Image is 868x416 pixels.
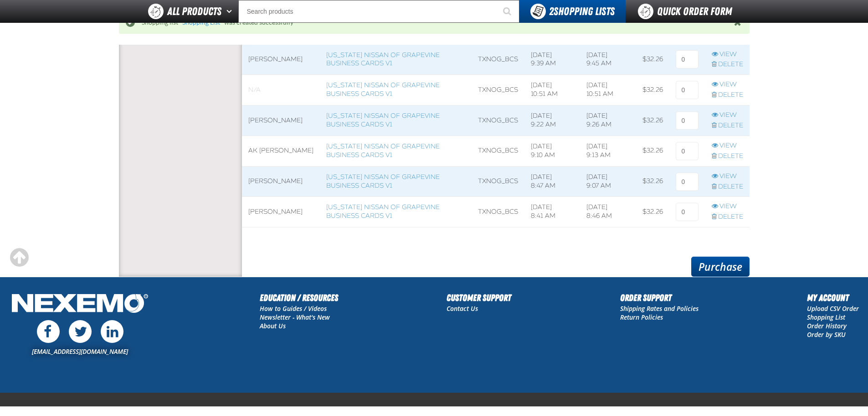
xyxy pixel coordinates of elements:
[636,105,669,136] td: $32.26
[620,291,699,305] h2: Order Support
[620,304,699,313] a: Shipping Rates and Policies
[242,44,320,75] td: [PERSON_NAME]
[260,304,327,313] a: How to Guides / Videos
[807,330,846,339] a: Order by SKU
[636,197,669,227] td: $32.26
[712,183,743,191] a: Delete row action
[242,105,320,136] td: [PERSON_NAME]
[712,152,743,161] a: Delete row action
[242,166,320,197] td: [PERSON_NAME]
[712,202,743,211] a: View row action
[620,313,663,321] a: Return Policies
[9,291,151,318] img: Nexemo Logo
[326,142,440,159] a: [US_STATE] Nissan of Grapevine Business Cards V1
[580,105,636,136] td: [DATE] 9:26 AM
[580,44,636,75] td: [DATE] 9:45 AM
[524,75,580,105] td: [DATE] 10:51 AM
[580,136,636,166] td: [DATE] 9:13 AM
[807,313,845,321] a: Shopping List
[676,203,699,221] input: 0
[472,197,524,227] td: TXNOG_BCS
[676,111,699,130] input: 0
[326,51,440,68] a: [US_STATE] Nissan of Grapevine Business Cards V1
[712,142,743,150] a: View row action
[167,3,221,20] span: All Products
[807,291,859,305] h2: My Account
[260,321,286,330] a: About Us
[712,60,743,69] a: Delete row action
[524,44,580,75] td: [DATE] 9:39 AM
[260,291,338,305] h2: Education / Resources
[472,75,524,105] td: TXNOG_BCS
[549,5,554,18] strong: 2
[447,304,478,313] a: Contact Us
[326,81,440,98] a: [US_STATE] Nissan of Grapevine Business Cards V1
[712,121,743,130] a: Delete row action
[636,166,669,197] td: $32.26
[326,112,440,128] a: [US_STATE] Nissan of Grapevine Business Cards V1
[636,75,669,105] td: $32.26
[636,44,669,75] td: $32.26
[580,197,636,227] td: [DATE] 8:46 AM
[524,166,580,197] td: [DATE] 8:47 AM
[32,347,128,356] a: [EMAIL_ADDRESS][DOMAIN_NAME]
[807,304,859,313] a: Upload CSV Order
[580,75,636,105] td: [DATE] 10:51 AM
[807,321,847,330] a: Order History
[712,50,743,59] a: View row action
[712,80,743,89] a: View row action
[691,257,750,277] a: Purchase
[326,203,440,220] a: [US_STATE] Nissan of Grapevine Business Cards V1
[712,172,743,181] a: View row action
[676,50,699,68] input: 0
[242,136,320,166] td: AK [PERSON_NAME]
[712,213,743,221] a: Delete row action
[636,136,669,166] td: $32.26
[9,247,29,268] div: Scroll to the top
[524,197,580,227] td: [DATE] 8:41 AM
[182,19,220,26] a: Shopping List
[712,91,743,100] a: Delete row action
[524,105,580,136] td: [DATE] 9:22 AM
[472,166,524,197] td: TXNOG_BCS
[447,291,511,305] h2: Customer Support
[676,142,699,160] input: 0
[472,44,524,75] td: TXNOG_BCS
[676,81,699,99] input: 0
[242,197,320,227] td: [PERSON_NAME]
[326,173,440,190] a: [US_STATE] Nissan of Grapevine Business Cards V1
[712,111,743,120] a: View row action
[524,136,580,166] td: [DATE] 9:10 AM
[549,5,615,18] span: Shopping Lists
[580,166,636,197] td: [DATE] 9:07 AM
[260,313,330,321] a: Newsletter - What's New
[242,75,320,105] td: Blank
[676,173,699,191] input: 0
[472,136,524,166] td: TXNOG_BCS
[472,105,524,136] td: TXNOG_BCS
